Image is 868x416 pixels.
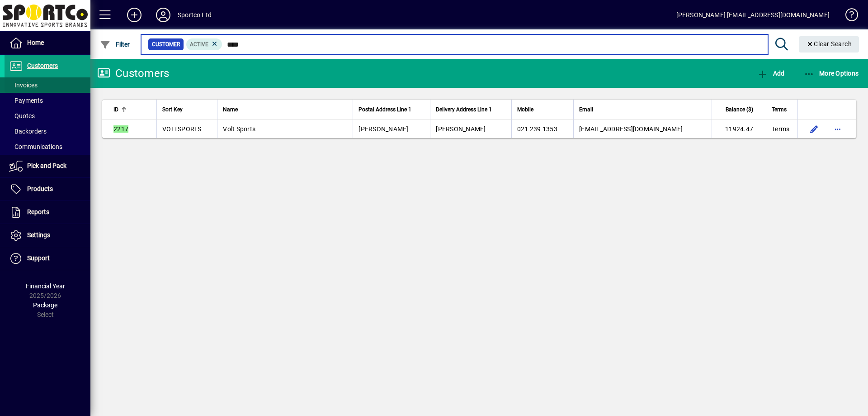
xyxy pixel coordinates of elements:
[517,105,568,115] div: Mobile
[5,224,90,247] a: Settings
[27,162,66,169] span: Pick and Pack
[579,105,593,115] span: Email
[726,105,753,115] span: Balance ($)
[802,65,861,81] button: More Options
[436,125,486,133] span: [PERSON_NAME]
[27,62,58,69] span: Customers
[755,65,787,81] button: Add
[162,125,202,133] span: VOLTSPORTS
[712,120,766,138] td: 11924.47
[223,125,255,133] span: Volt Sports
[162,105,183,115] span: Sort Key
[113,105,128,115] div: ID
[113,125,128,133] em: 2217
[33,301,57,309] span: Package
[97,66,169,81] div: Customers
[517,105,533,115] span: Mobile
[27,231,50,239] span: Settings
[190,41,208,48] span: Active
[5,155,90,177] a: Pick and Pack
[579,105,706,115] div: Email
[807,122,821,136] button: Edit
[9,128,47,135] span: Backorders
[799,36,859,53] button: Clear
[5,247,90,270] a: Support
[152,40,180,49] span: Customer
[9,81,38,89] span: Invoices
[772,124,789,134] span: Terms
[113,105,118,115] span: ID
[5,77,90,93] a: Invoices
[223,105,347,115] div: Name
[830,122,845,136] button: More options
[27,254,50,262] span: Support
[436,105,492,115] span: Delivery Address Line 1
[839,2,857,31] a: Knowledge Base
[178,8,212,22] div: Sportco Ltd
[5,201,90,224] a: Reports
[676,8,830,22] div: [PERSON_NAME] [EMAIL_ADDRESS][DOMAIN_NAME]
[806,40,852,48] span: Clear Search
[9,143,62,150] span: Communications
[359,125,408,133] span: [PERSON_NAME]
[757,70,784,77] span: Add
[26,282,65,290] span: Financial Year
[359,105,411,115] span: Postal Address Line 1
[27,208,49,215] span: Reports
[27,185,53,192] span: Products
[5,93,90,108] a: Payments
[27,39,44,46] span: Home
[804,70,859,77] span: More Options
[517,125,557,133] span: 021 239 1353
[5,32,90,54] a: Home
[717,105,761,115] div: Balance ($)
[5,124,90,139] a: Backorders
[223,105,238,115] span: Name
[9,97,43,104] span: Payments
[100,41,130,48] span: Filter
[120,7,149,23] button: Add
[579,125,683,133] span: [EMAIL_ADDRESS][DOMAIN_NAME]
[9,112,35,120] span: Quotes
[186,38,222,50] mat-chip: Activation Status: Active
[98,36,132,53] button: Filter
[5,139,90,154] a: Communications
[149,7,178,23] button: Profile
[5,108,90,124] a: Quotes
[772,105,787,115] span: Terms
[5,178,90,201] a: Products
